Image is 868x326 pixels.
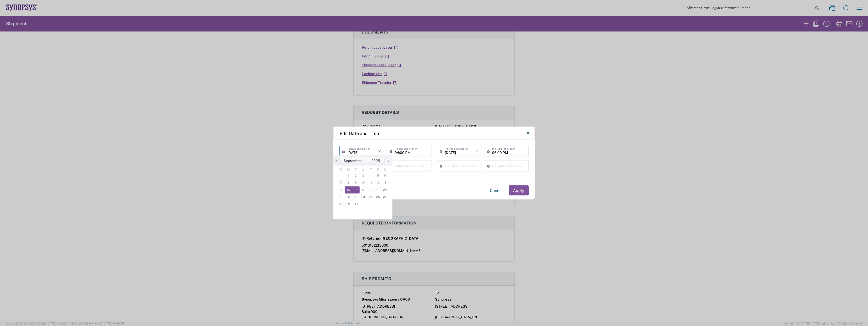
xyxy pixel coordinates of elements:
[367,172,374,179] span: 4
[345,167,352,172] th: weekday
[337,186,345,193] span: 14
[360,186,367,193] span: 17
[381,186,388,193] span: 20
[509,185,529,195] button: Apply
[345,201,352,208] span: 29
[385,158,392,164] button: ›
[523,128,533,138] button: Close
[352,172,360,179] span: 2
[374,172,382,179] span: 5
[337,201,345,208] span: 28
[371,159,380,163] span: 2025
[345,172,352,179] span: 1
[374,179,382,186] span: 12
[340,130,379,137] h4: Edit Date and Time
[367,179,374,186] span: 11
[344,159,362,163] span: September
[333,155,392,219] bs-datepicker-container: calendar
[352,193,360,201] span: 23
[360,172,367,179] span: 3
[341,158,364,164] button: September
[381,172,388,179] span: 6
[352,201,360,208] span: 30
[360,179,367,186] span: 10
[333,157,341,164] span: ‹
[360,167,367,172] th: weekday
[374,193,382,201] span: 26
[367,167,374,172] th: weekday
[486,185,507,195] button: Cancel
[352,179,360,186] span: 9
[352,186,360,193] span: 16
[367,193,374,201] span: 25
[374,167,382,172] th: weekday
[378,147,381,155] i: ×
[345,179,352,186] span: 8
[367,186,374,193] span: 18
[360,193,367,201] span: 24
[367,158,385,164] button: 2025
[337,167,345,172] th: weekday
[337,193,345,201] span: 21
[381,167,388,172] th: weekday
[381,193,388,201] span: 27
[476,147,478,155] i: ×
[337,179,345,186] span: 7
[381,179,388,186] span: 13
[333,158,392,164] bs-datepicker-navigation-view: ​ ​ ​
[345,186,352,193] span: 15
[352,167,360,172] th: weekday
[374,186,382,193] span: 19
[345,193,352,201] span: 22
